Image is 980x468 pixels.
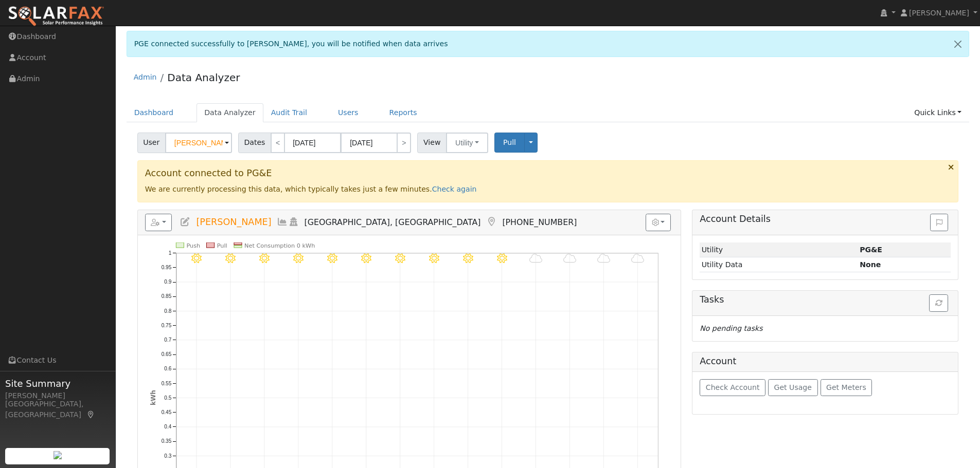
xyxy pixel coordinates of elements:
[417,133,447,153] span: View
[145,168,951,179] h3: Account connected to PG&E
[8,6,104,27] img: SolarFax
[463,253,473,264] i: 10/01 - Clear
[429,253,439,264] i: 9/30 - Clear
[150,390,157,405] text: kWh
[5,399,110,420] div: [GEOGRAPHIC_DATA], [GEOGRAPHIC_DATA]
[497,253,507,264] i: 10/02 - Clear
[397,133,411,153] a: >
[161,351,171,357] text: 0.65
[137,133,166,153] span: User
[947,31,969,57] a: Close
[164,424,171,429] text: 0.4
[161,323,171,328] text: 0.75
[909,9,969,17] span: [PERSON_NAME]
[191,253,202,264] i: 9/23 - Clear
[164,308,171,314] text: 0.8
[161,439,171,444] text: 0.35
[238,133,271,153] span: Dates
[288,217,299,227] a: Login As (last Never)
[164,337,171,343] text: 0.7
[164,366,171,371] text: 0.6
[929,294,948,312] button: Refresh
[327,253,337,264] i: 9/27 - Clear
[486,217,497,227] a: Map
[244,242,315,249] text: Net Consumption 0 kWh
[164,453,171,459] text: 0.3
[196,217,271,227] span: [PERSON_NAME]
[167,71,240,84] a: Data Analyzer
[446,133,488,153] button: Utility
[259,253,270,264] i: 9/25 - Clear
[768,379,818,397] button: Get Usage
[161,409,171,415] text: 0.45
[293,253,304,264] i: 9/26 - Clear
[127,31,970,57] div: PGE connected successfully to [PERSON_NAME], you will be notified when data arrives
[5,377,110,390] span: Site Summary
[860,246,882,254] strong: ID: 17378239, authorized: 10/07/25
[5,390,110,401] div: [PERSON_NAME]
[180,217,191,227] a: Edit User (38381)
[631,253,644,264] i: 10/06 - MostlyCloudy
[502,217,577,227] span: [PHONE_NUMBER]
[774,383,812,391] span: Get Usage
[134,73,157,81] a: Admin
[168,250,171,256] text: 1
[529,253,542,264] i: 10/03 - MostlyCloudy
[503,138,516,146] span: Pull
[217,242,227,249] text: Pull
[137,160,959,202] div: We are currently processing this data, which typically takes just a few minutes.
[161,293,171,299] text: 0.85
[225,253,236,264] i: 9/24 - Clear
[330,103,366,122] a: Users
[700,324,762,332] i: No pending tasks
[700,257,858,272] td: Utility Data
[271,133,285,153] a: <
[826,383,866,391] span: Get Meters
[165,133,232,153] input: Select a User
[382,103,425,122] a: Reports
[127,103,182,122] a: Dashboard
[700,379,765,397] button: Check Account
[164,279,171,285] text: 0.9
[395,253,405,264] i: 9/29 - Clear
[263,103,315,122] a: Audit Trail
[906,103,969,122] a: Quick Links
[305,217,481,227] span: [GEOGRAPHIC_DATA], [GEOGRAPHIC_DATA]
[164,395,171,401] text: 0.5
[700,214,951,224] h5: Account Details
[186,242,200,249] text: Push
[161,265,171,270] text: 0.95
[86,410,96,419] a: Map
[563,253,576,264] i: 10/04 - MostlyCloudy
[197,103,263,122] a: Data Analyzer
[706,383,760,391] span: Check Account
[494,133,525,153] button: Pull
[361,253,371,264] i: 9/28 - Clear
[597,253,610,264] i: 10/05 - MostlyCloudy
[930,214,948,231] button: Issue History
[277,217,288,227] a: Multi-Series Graph
[700,294,951,305] h5: Tasks
[860,260,881,269] strong: None
[54,451,62,459] img: retrieve
[821,379,872,397] button: Get Meters
[700,242,858,257] td: Utility
[161,381,171,386] text: 0.55
[432,185,477,193] a: Check again
[700,356,736,366] h5: Account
